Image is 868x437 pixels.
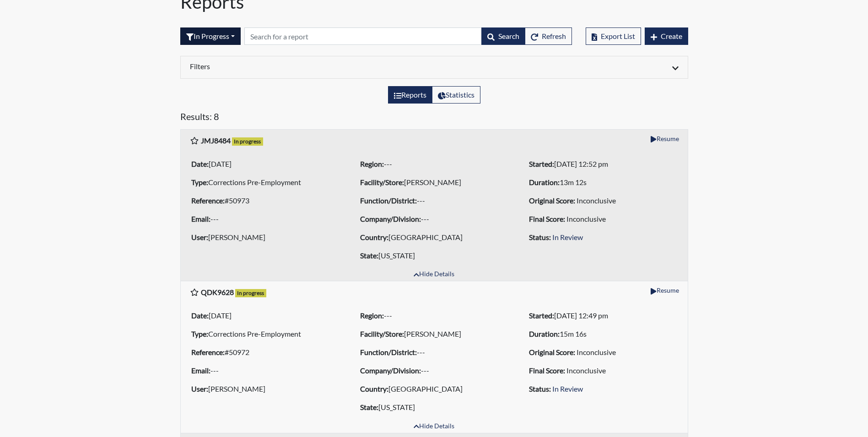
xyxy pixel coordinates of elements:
[180,111,688,126] h5: Results: 8
[525,327,680,341] li: 15m 16s
[360,233,388,241] b: Country:
[356,212,512,226] li: ---
[552,384,583,393] span: In Review
[191,178,208,186] b: Type:
[188,327,343,341] li: Corrections Pre-Employment
[577,348,616,356] span: Inconclusive
[410,421,458,433] button: Hide Details
[188,193,343,208] li: #50973
[191,233,208,241] b: User:
[180,27,241,45] button: In Progress
[525,175,680,190] li: 13m 12s
[498,32,519,40] span: Search
[191,329,208,338] b: Type:
[360,178,404,186] b: Facility/Store:
[566,366,606,375] span: Inconclusive
[529,366,565,375] b: Final Score:
[356,400,512,415] li: [US_STATE]
[201,288,234,296] b: QDK9628
[232,137,264,146] span: In progress
[191,366,210,375] b: Email:
[235,289,267,297] span: In progress
[360,251,378,260] b: State:
[529,233,551,241] b: Status:
[188,382,343,396] li: [PERSON_NAME]
[356,345,512,360] li: ---
[356,157,512,171] li: ---
[360,384,388,393] b: Country:
[188,230,343,245] li: [PERSON_NAME]
[661,32,682,40] span: Create
[529,348,575,356] b: Original Score:
[356,327,512,341] li: [PERSON_NAME]
[356,175,512,190] li: [PERSON_NAME]
[191,214,210,223] b: Email:
[525,157,680,171] li: [DATE] 12:52 pm
[188,157,343,171] li: [DATE]
[542,32,566,40] span: Refresh
[188,345,343,360] li: #50972
[356,308,512,323] li: ---
[529,196,575,205] b: Original Score:
[188,212,343,226] li: ---
[529,178,560,186] b: Duration:
[356,363,512,378] li: ---
[360,348,417,356] b: Function/District:
[360,366,421,375] b: Company/Division:
[601,32,635,40] span: Export List
[356,382,512,396] li: [GEOGRAPHIC_DATA]
[566,214,606,223] span: Inconclusive
[529,311,554,320] b: Started:
[360,159,384,168] b: Region:
[188,363,343,378] li: ---
[191,348,225,356] b: Reference:
[577,196,616,205] span: Inconclusive
[360,311,384,320] b: Region:
[356,230,512,245] li: [GEOGRAPHIC_DATA]
[360,329,404,338] b: Facility/Store:
[525,308,680,323] li: [DATE] 12:49 pm
[410,268,458,281] button: Hide Details
[360,403,378,411] b: State:
[191,196,225,205] b: Reference:
[586,27,641,45] button: Export List
[529,214,565,223] b: Final Score:
[244,27,482,45] input: Search by Registration ID, Interview Number, or Investigation Name.
[360,196,417,205] b: Function/District:
[190,62,427,71] h6: Filters
[529,384,551,393] b: Status:
[529,329,560,338] b: Duration:
[360,214,421,223] b: Company/Division:
[191,384,208,393] b: User:
[180,27,241,45] div: Filter by interview status
[647,283,683,297] button: Resume
[201,136,231,145] b: JMJ8484
[552,233,583,241] span: In Review
[525,27,572,45] button: Refresh
[388,86,432,104] label: View the list of reports
[645,27,688,45] button: Create
[481,27,525,45] button: Search
[647,131,683,146] button: Resume
[188,175,343,190] li: Corrections Pre-Employment
[432,86,480,104] label: View statistics about completed interviews
[188,308,343,323] li: [DATE]
[356,193,512,208] li: ---
[191,159,209,168] b: Date:
[191,311,209,320] b: Date:
[529,159,554,168] b: Started:
[356,248,512,263] li: [US_STATE]
[183,62,685,73] div: Click to expand/collapse filters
